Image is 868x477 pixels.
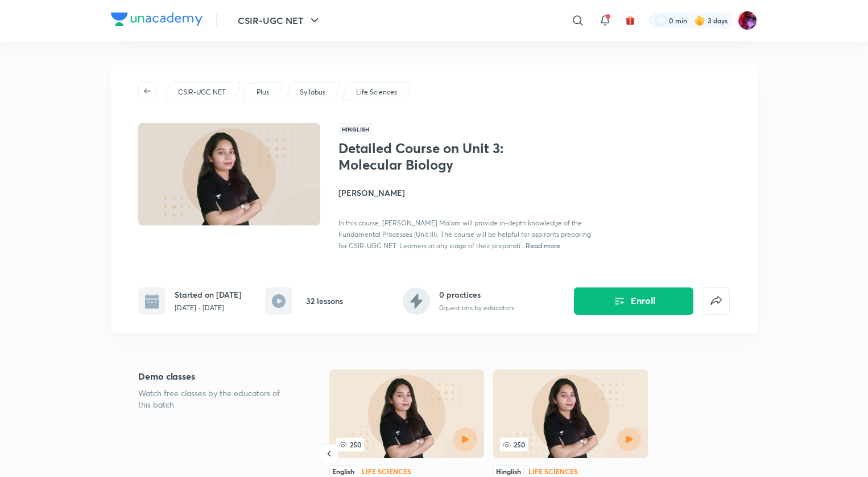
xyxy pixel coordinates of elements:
[111,13,202,26] img: Company Logo
[338,187,593,199] h4: [PERSON_NAME]
[574,287,693,315] button: Enroll
[354,87,399,97] a: Life Sciences
[625,15,635,26] img: avatar
[694,15,705,26] img: streak
[526,241,560,250] span: Read more
[175,289,242,301] h6: Started on [DATE]
[176,87,228,97] a: CSIR-UGC NET
[257,87,269,97] p: Plus
[178,87,226,97] p: CSIR-UGC NET
[138,369,293,383] h5: Demo classes
[111,13,202,29] a: Company Logo
[338,140,524,173] h1: Detailed Course on Unit 3: Molecular Biology
[336,438,364,451] span: 250
[439,303,514,313] p: 0 questions by educators
[621,11,639,30] button: avatar
[255,87,271,97] a: Plus
[356,87,397,97] p: Life Sciences
[175,303,242,313] p: [DATE] - [DATE]
[528,468,578,475] div: Life Sciences
[338,219,591,250] span: In this course, [PERSON_NAME] Ma'am will provide in-depth knowledge of the Fundamental Processes ...
[298,87,328,97] a: Syllabus
[702,287,730,315] button: false
[138,388,293,410] p: Watch free classes by the educators of this batch
[306,295,343,307] h6: 32 lessons
[500,438,528,451] span: 250
[362,468,411,475] div: Life Sciences
[338,123,373,135] span: Hinglish
[300,87,325,97] p: Syllabus
[738,11,757,30] img: Bidhu Bhushan
[439,289,514,301] h6: 0 practices
[137,122,322,227] img: Thumbnail
[231,9,328,32] button: CSIR-UGC NET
